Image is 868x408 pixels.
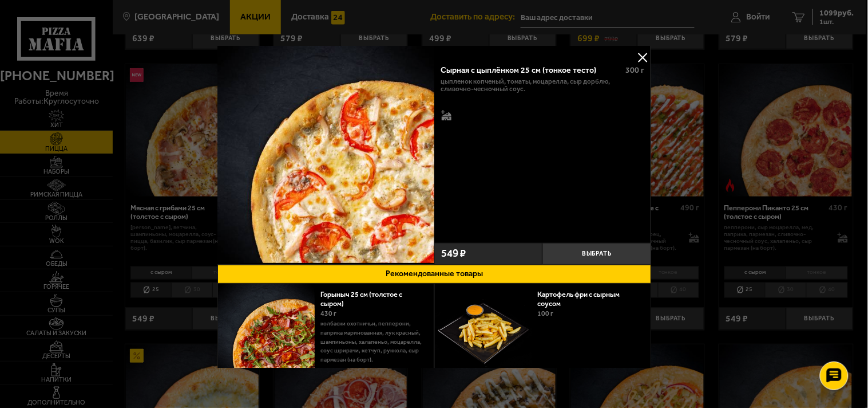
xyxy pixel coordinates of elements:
[441,78,644,92] p: цыпленок копченый, томаты, моцарелла, сыр дорблю, сливочно-чесночный соус.
[625,65,644,75] span: 300 г
[537,290,620,308] a: Картофель фри с сырным соусом
[542,243,651,265] button: Выбрать
[217,265,651,283] button: Рекомендованные товары
[537,309,553,317] span: 100 г
[320,309,336,317] span: 430 г
[217,46,434,263] img: Сырная с цыплёнком 25 см (тонкое тесто)
[320,290,402,308] a: Горыныч 25 см (толстое с сыром)
[320,319,425,364] p: колбаски Охотничьи, пепперони, паприка маринованная, лук красный, шампиньоны, халапеньо, моцарелл...
[441,248,466,259] span: 549 ₽
[217,46,434,265] a: Сырная с цыплёнком 25 см (тонкое тесто)
[441,65,617,75] div: Сырная с цыплёнком 25 см (тонкое тесто)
